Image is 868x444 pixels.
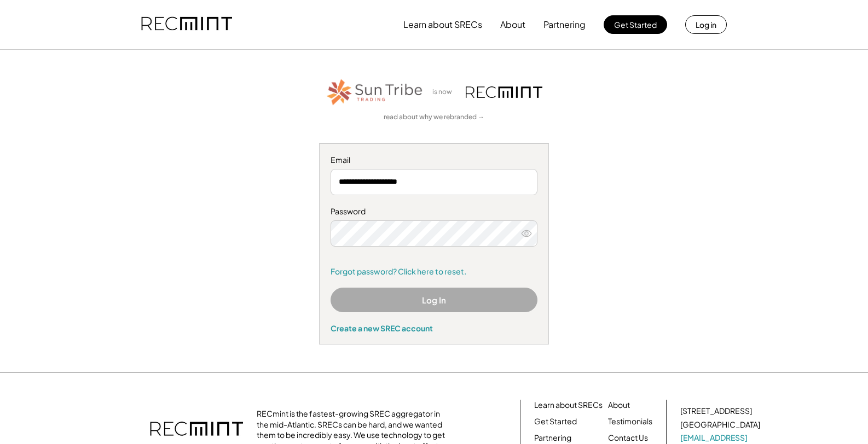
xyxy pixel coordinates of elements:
button: Learn about SRECs [403,14,482,36]
a: Partnering [534,433,571,443]
div: Password [331,206,537,217]
button: About [500,14,525,36]
a: About [608,400,630,411]
div: [GEOGRAPHIC_DATA] [680,419,760,430]
a: Contact Us [608,433,648,443]
a: read about why we rebranded → [384,113,484,122]
div: Create a new SREC account [331,323,537,333]
button: Log In [331,288,537,312]
img: recmint-logotype%403x.png [141,6,232,43]
div: [STREET_ADDRESS] [680,406,752,417]
button: Get Started [604,15,667,34]
div: Email [331,155,537,166]
div: is now [430,87,460,97]
img: STT_Horizontal_Logo%2B-%2BColor.png [326,77,424,107]
img: recmint-logotype%403x.png [466,86,542,98]
a: Learn about SRECs [534,400,603,411]
button: Partnering [543,14,586,36]
a: Forgot password? Click here to reset. [331,266,537,277]
a: Get Started [534,416,577,427]
a: Testimonials [608,416,652,427]
button: Log in [685,15,727,34]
